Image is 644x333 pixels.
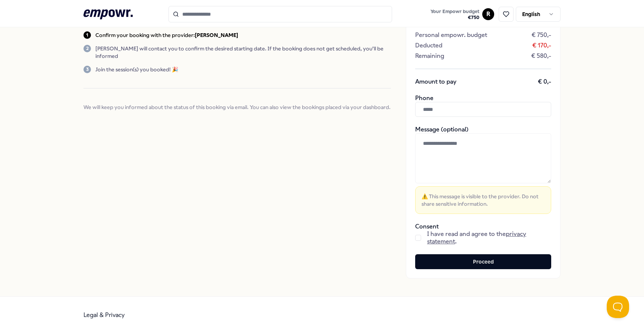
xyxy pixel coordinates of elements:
div: Message (optional) [415,126,551,214]
a: privacy statement [427,230,526,245]
span: € 750 [430,15,479,21]
span: € 580,- [531,52,551,60]
b: [PERSON_NAME] [195,32,238,38]
button: Your Empowr budget€750 [429,7,481,22]
p: [PERSON_NAME] will contact you to confirm the desired starting date. If the booking does not get ... [95,45,391,60]
a: Your Empowr budget€750 [427,6,482,22]
input: Search for products, categories or subcategories [168,6,392,22]
button: R [482,8,494,20]
span: I have read and agree to the . [427,230,551,245]
span: Remaining [415,52,444,60]
a: Legal & Privacy [83,311,125,318]
span: Amount to pay [415,78,457,85]
span: € 170,- [532,42,551,49]
div: 1 [83,31,91,39]
div: Consent [415,223,551,245]
span: Your Empowr budget [430,9,479,15]
iframe: Help Scout Beacon - Open [607,296,629,318]
span: We will keep you informed about the status of this booking via email. You can also view the booki... [83,103,391,111]
span: Personal empowr. budget [415,31,487,39]
span: Deducted [415,42,442,49]
span: ⚠️ This message is visible to the provider. Do not share sensitive information. [422,193,545,208]
div: 2 [83,45,91,52]
p: Confirm your booking with the provider: [95,31,238,39]
p: Join the session(s) you booked! 🎉 [95,66,178,73]
div: 3 [83,66,91,73]
div: Phone [415,94,551,117]
button: Proceed [415,254,551,269]
span: € 750,- [531,31,551,39]
span: € 0,- [538,78,551,85]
